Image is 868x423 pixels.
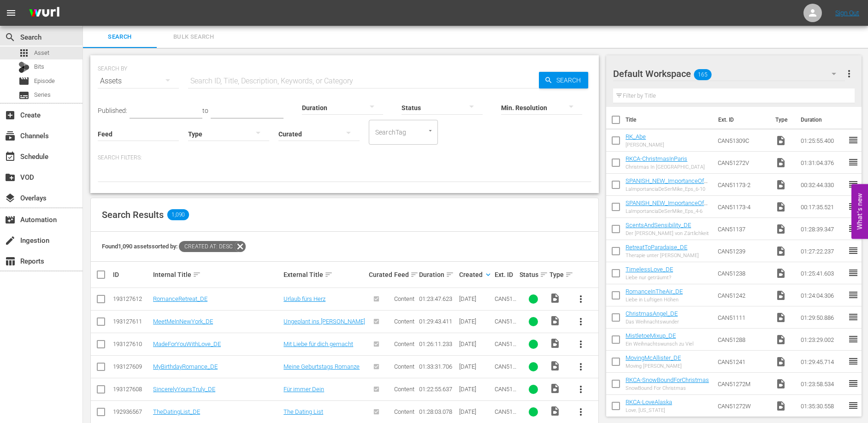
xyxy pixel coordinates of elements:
[626,385,709,391] div: SnowBound For Christmas
[18,62,30,73] div: Bits
[848,179,859,190] span: reorder
[844,63,855,85] button: more_vert
[626,200,708,213] a: SPANISH_NEW_ImportanceOfBeingMike_Eps_4-6
[797,152,848,174] td: 01:31:04.376
[626,186,710,192] div: LaImportanciaDeSerMike_Eps_6-10
[714,306,772,329] td: CAN51111
[797,306,848,329] td: 01:29:50.886
[113,271,150,278] div: ID
[626,407,672,413] div: Love, [US_STATE]
[446,270,454,279] span: sort
[848,378,859,389] span: reorder
[459,363,491,370] div: [DATE]
[626,363,682,369] div: Moving [PERSON_NAME]
[5,214,16,225] span: Automation
[459,295,491,302] div: [DATE]
[113,386,150,393] div: 193127608
[626,222,691,229] a: ScentsAndSensibility_DE
[575,384,586,395] span: more_vert
[18,47,30,59] span: Asset
[848,223,859,234] span: reorder
[98,154,591,162] p: Search Filters:
[797,373,848,395] td: 01:23:58.534
[626,319,679,325] div: Das Weihnachtswunder
[283,386,324,393] a: Für immer Dein
[626,107,713,133] th: Title
[495,386,516,399] span: CAN51289U
[459,386,491,393] div: [DATE]
[848,267,859,278] span: reorder
[193,270,201,279] span: sort
[113,341,150,347] div: 193127610
[283,295,325,302] a: Urlaub fürs Herz
[848,245,859,256] span: reorder
[539,72,588,88] button: Search
[775,157,786,168] span: Video
[419,386,456,393] div: 01:22:55.637
[369,271,391,278] div: Curated
[495,318,516,332] span: CAN51289BJ
[714,240,772,262] td: CAN51239
[570,401,592,423] button: more_vert
[797,395,848,417] td: 01:35:30.558
[153,386,215,393] a: SincerelyYoursTruly_DE
[34,62,44,71] span: Bits
[775,312,786,323] span: Video
[153,363,218,370] a: MyBirthdayRomance_DE
[419,408,456,415] div: 01:28:03.078
[102,209,164,220] span: Search Results
[179,241,235,252] span: Created At: desc
[626,142,664,148] div: [PERSON_NAME]
[797,329,848,351] td: 01:23:29.002
[713,107,770,133] th: Ext. ID
[714,351,772,373] td: CAN51241
[570,356,592,378] button: more_vert
[626,266,673,273] a: TimelessLove_DE
[394,386,414,393] span: Content
[775,201,786,212] span: Video
[549,338,561,349] span: Video
[848,157,859,168] span: reorder
[851,184,868,239] button: Open Feedback Widget
[714,329,772,351] td: CAN51288
[626,164,705,170] div: Christmas In [GEOGRAPHIC_DATA]
[484,270,492,279] span: keyboard_arrow_down
[98,68,179,94] div: Assets
[626,177,708,191] a: SPANISH_NEW_ImportanceOfBeingMike_Eps_6-10
[283,318,365,325] a: Ungeplant ins [PERSON_NAME]
[283,269,366,280] div: External Title
[694,65,712,84] span: 165
[775,400,786,411] span: Video
[575,361,586,372] span: more_vert
[848,201,859,212] span: reorder
[797,240,848,262] td: 01:27:22.237
[565,270,573,279] span: sort
[613,61,845,87] div: Default Workspace
[394,408,414,415] span: Content
[775,179,786,190] span: Video
[848,311,859,323] span: reorder
[113,363,150,370] div: 193127609
[394,363,414,370] span: Content
[549,360,561,371] span: Video
[797,284,848,306] td: 01:24:04.306
[714,373,772,395] td: CAN51272M
[575,294,586,305] span: more_vert
[102,243,246,250] span: Found 1,090 assets sorted by:
[714,174,772,196] td: CAN51173-2
[570,311,592,333] button: more_vert
[714,152,772,174] td: CAN51272V
[5,235,16,246] span: Ingestion
[795,107,850,133] th: Duration
[714,262,772,284] td: CAN51238
[848,400,859,411] span: reorder
[283,408,323,415] a: The Dating List
[626,275,673,281] div: Liebe nur geträumt?
[410,270,419,279] span: sort
[495,363,516,377] span: CAN51289S
[113,408,150,415] div: 192936567
[848,334,859,345] span: reorder
[775,268,786,279] span: Video
[553,72,588,88] span: Search
[775,290,786,301] span: Video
